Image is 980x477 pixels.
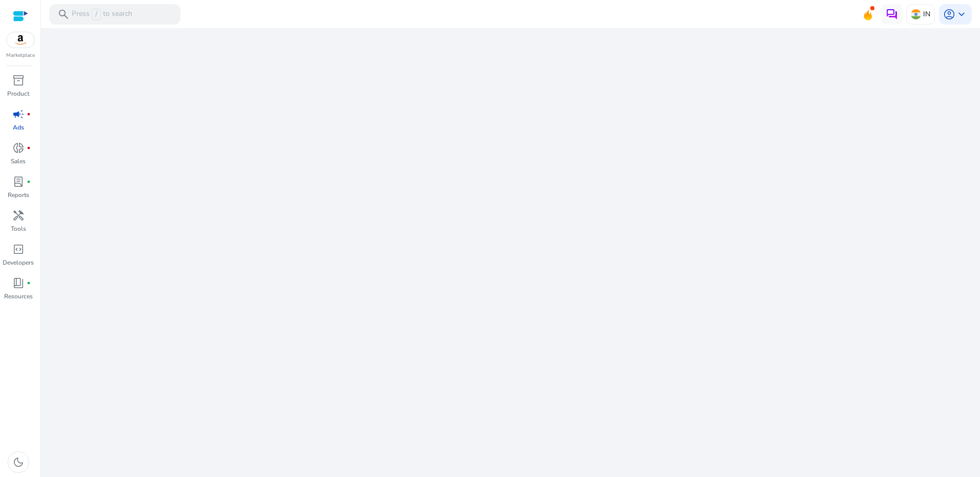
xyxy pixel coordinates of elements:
[3,258,34,267] p: Developers
[12,176,25,188] span: lab_profile
[13,123,24,132] p: Ads
[12,108,25,120] span: campaign
[92,9,101,20] span: /
[11,224,26,233] p: Tools
[12,142,25,154] span: donut_small
[7,32,34,48] img: amazon.svg
[12,277,25,289] span: book_4
[57,8,70,20] span: search
[7,89,29,98] p: Product
[27,112,31,116] span: fiber_manual_record
[72,9,132,20] p: Press to search
[12,74,25,86] span: inventory_2
[27,180,31,184] span: fiber_manual_record
[27,281,31,285] span: fiber_manual_record
[12,243,25,255] span: code_blocks
[923,5,930,23] p: IN
[4,292,33,301] p: Resources
[8,190,29,200] p: Reports
[11,157,26,166] p: Sales
[12,209,25,222] span: handyman
[955,8,968,20] span: keyboard_arrow_down
[911,9,921,19] img: in.svg
[943,8,955,20] span: account_circle
[6,52,35,59] p: Marketplace
[12,456,25,468] span: dark_mode
[27,146,31,150] span: fiber_manual_record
